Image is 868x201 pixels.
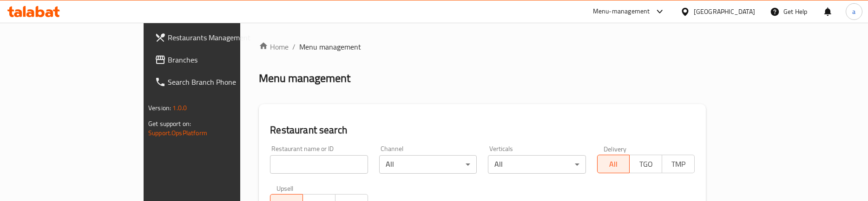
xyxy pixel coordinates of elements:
a: Search Branch Phone [147,71,289,93]
label: Delivery [604,145,627,152]
div: [GEOGRAPHIC_DATA] [694,6,755,17]
div: All [488,155,585,174]
span: a [852,6,855,17]
button: TMP [662,155,695,173]
span: Search Branch Phone [168,76,281,88]
a: Branches [147,49,289,71]
span: Restaurants Management [168,32,281,43]
button: All [597,155,630,173]
h2: Menu management [259,71,350,86]
nav: breadcrumb [259,41,706,52]
span: TMP [666,157,691,171]
h2: Restaurant search [270,123,695,137]
div: All [379,155,477,174]
span: Menu management [299,41,361,52]
li: / [292,41,296,52]
span: All [601,157,626,171]
a: Support.OpsPlatform [148,127,207,139]
button: TGO [629,155,662,173]
span: Version: [148,102,171,114]
div: Menu-management [593,6,650,17]
a: Restaurants Management [147,26,289,49]
span: Branches [168,54,281,65]
label: Upsell [276,185,294,191]
span: Get support on: [148,118,191,130]
span: 1.0.0 [172,102,187,114]
span: TGO [633,157,658,171]
input: Search for restaurant name or ID.. [270,155,368,174]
